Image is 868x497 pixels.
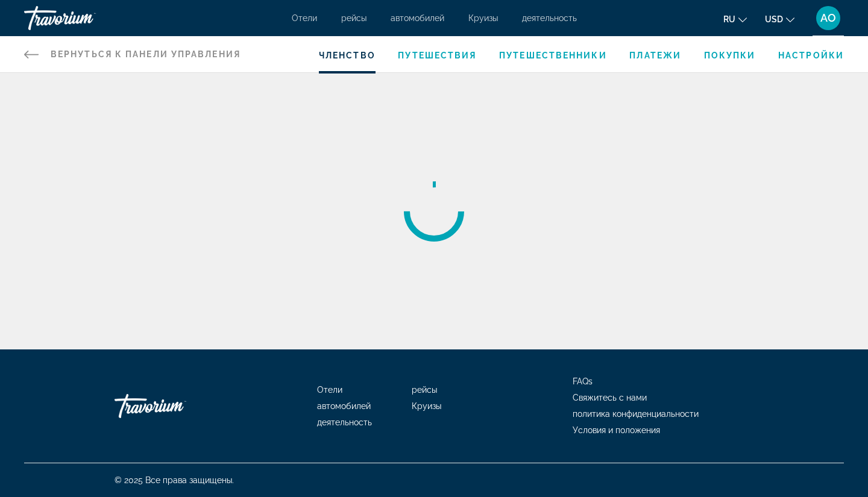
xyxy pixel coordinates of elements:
[317,417,372,427] a: деятельность
[115,475,234,485] span: © 2025 Все права защищены.
[412,385,437,395] a: рейсы
[468,13,498,23] a: Круизы
[573,425,660,435] a: Условия и положения
[24,36,241,72] a: Вернуться к панели управления
[317,385,342,395] a: Отели
[778,51,844,60] a: Настройки
[723,10,747,28] button: Change language
[499,51,607,60] a: Путешественники
[573,377,593,386] a: FAQs
[398,51,476,60] a: Путешествия
[317,401,371,411] a: автомобилей
[723,14,735,24] span: ru
[813,5,844,31] button: User Menu
[51,49,241,59] span: Вернуться к панели управления
[341,13,366,23] a: рейсы
[115,388,235,424] a: Travorium
[319,51,376,60] a: Членство
[704,51,756,60] a: Покупки
[765,14,783,24] span: USD
[412,401,441,411] a: Круизы
[820,12,836,24] span: AO
[391,13,444,23] a: автомобилей
[765,10,794,28] button: Change currency
[573,409,699,419] a: политика конфиденциальности
[24,2,145,34] a: Travorium
[292,13,317,23] a: Отели
[573,393,647,402] a: Свяжитесь с нами
[629,51,681,60] a: Платежи
[522,13,577,23] a: деятельность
